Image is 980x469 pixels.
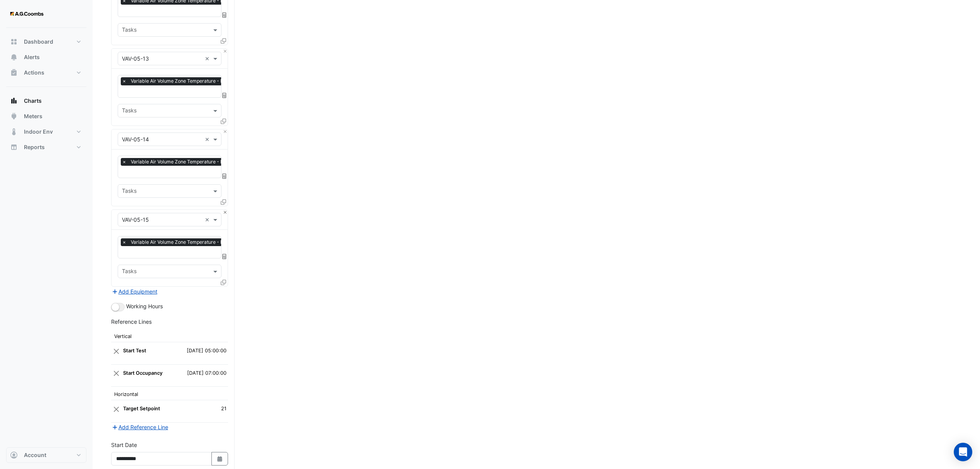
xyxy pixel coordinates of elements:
[10,53,18,61] app-icon: Alerts
[205,54,211,63] span: Clear
[123,406,160,411] strong: Target Setpoint
[954,443,972,461] div: Open Intercom Messenger
[129,158,265,166] span: Variable Air Volume Zone Temperature - L05, VAV-05-14-01
[24,128,53,136] span: Indoor Env
[113,344,120,359] button: Close
[123,348,146,353] strong: Start Test
[6,34,86,49] button: Dashboard
[122,400,210,422] td: Target Setpoint
[24,53,40,61] span: Alerts
[122,342,174,364] td: Start Test
[121,158,128,166] span: ×
[121,106,137,116] div: Tasks
[10,69,18,76] app-icon: Actions
[221,199,226,205] span: Clone Favourites and Tasks from this Equipment to other Equipment
[111,441,137,449] label: Start Date
[121,187,137,197] div: Tasks
[210,400,228,422] td: 21
[174,364,228,386] td: [DATE] 07:00:00
[24,143,45,151] span: Reports
[24,38,53,46] span: Dashboard
[221,12,228,18] span: Choose Function
[121,238,128,246] span: ×
[221,92,228,99] span: Choose Function
[221,253,228,260] span: Choose Function
[10,128,18,136] app-icon: Indoor Env
[121,77,128,85] span: ×
[9,6,44,22] img: Company Logo
[111,387,228,400] th: Horizontal
[24,97,42,105] span: Charts
[223,210,228,215] button: Close
[205,216,211,224] span: Clear
[129,77,265,85] span: Variable Air Volume Zone Temperature - L05, VAV-05-13-01
[113,366,120,381] button: Close
[216,455,223,462] fa-icon: Select Date
[111,423,169,432] button: Add Reference Line
[10,97,18,105] app-icon: Charts
[223,129,228,134] button: Close
[122,364,174,386] td: Start Occupancy
[111,329,228,342] th: Vertical
[24,112,42,120] span: Meters
[174,342,228,364] td: [DATE] 05:00:00
[111,287,158,296] button: Add Equipment
[221,279,226,285] span: Clone Favourites and Tasks from this Equipment to other Equipment
[10,143,18,151] app-icon: Reports
[221,118,226,125] span: Clone Favourites and Tasks from this Equipment to other Equipment
[221,37,226,44] span: Clone Favourites and Tasks from this Equipment to other Equipment
[111,318,152,326] label: Reference Lines
[6,124,86,139] button: Indoor Env
[129,238,264,246] span: Variable Air Volume Zone Temperature - L05, VAV-05-15-01
[6,49,86,65] button: Alerts
[6,93,86,109] button: Charts
[6,109,86,124] button: Meters
[24,69,44,76] span: Actions
[221,173,228,179] span: Choose Function
[6,65,86,80] button: Actions
[123,370,162,376] strong: Start Occupancy
[113,402,120,416] button: Close
[6,447,86,463] button: Account
[24,451,46,459] span: Account
[126,303,163,309] span: Working Hours
[223,49,228,54] button: Close
[10,38,18,46] app-icon: Dashboard
[121,267,137,277] div: Tasks
[10,112,18,120] app-icon: Meters
[121,25,137,36] div: Tasks
[6,139,86,155] button: Reports
[205,135,211,143] span: Clear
